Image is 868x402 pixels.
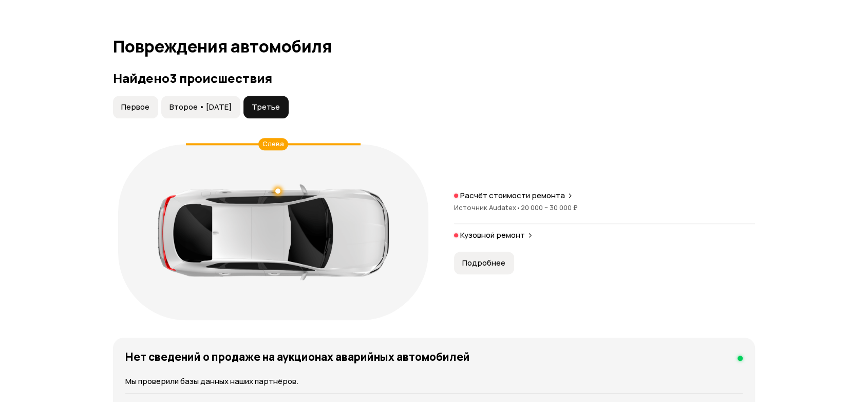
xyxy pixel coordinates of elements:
[169,102,232,112] span: Второе • [DATE]
[125,350,470,363] h4: Нет сведений о продаже на аукционах аварийных автомобилей
[258,138,288,150] div: Слева
[121,102,149,112] span: Первое
[460,230,525,240] p: Кузовной ремонт
[113,96,158,118] button: Первое
[454,252,514,274] button: Подробнее
[521,203,578,212] span: 20 000 – 30 000 ₽
[113,37,755,56] h1: Повреждения автомобиля
[516,203,521,212] span: •
[113,71,755,85] h3: Найдено 3 происшествия
[462,258,505,268] span: Подробнее
[161,96,240,118] button: Второе • [DATE]
[125,376,743,387] p: Мы проверили базы данных наших партнёров.
[243,96,289,118] button: Третье
[252,102,280,112] span: Третье
[460,190,565,201] p: Расчёт стоимости ремонта
[454,203,521,212] span: Источник Audatex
